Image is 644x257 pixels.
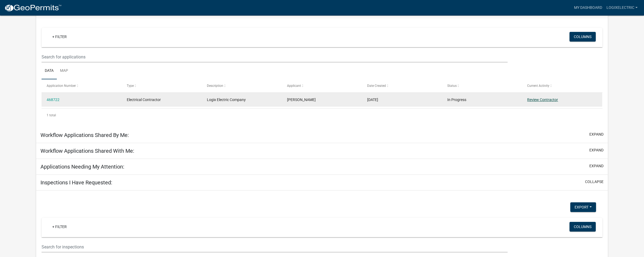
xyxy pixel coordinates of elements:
[42,62,57,80] a: Data
[127,98,161,102] span: Electrical Contractor
[207,84,223,88] span: Description
[522,79,602,92] datatable-header-cell: Current Activity
[569,222,596,232] button: Columns
[362,79,442,92] datatable-header-cell: Date Created
[57,62,71,80] a: Map
[604,3,640,13] a: LogixElectric
[127,84,134,88] span: Type
[367,84,386,88] span: Date Created
[447,98,466,102] span: In Progress
[569,32,596,42] button: Columns
[42,241,508,252] input: Search for inspections
[42,109,602,122] div: 1 total
[47,84,76,88] span: Application Number
[36,18,608,127] div: collapse
[589,132,604,137] button: expand
[367,98,378,102] span: 08/25/2025
[527,84,549,88] span: Current Activity
[202,79,282,92] datatable-header-cell: Description
[527,98,558,102] a: Review Contractor
[287,84,301,88] span: Applicant
[442,79,522,92] datatable-header-cell: Status
[47,98,59,102] a: 468722
[48,222,71,232] a: + Filter
[40,132,129,138] h5: Workflow Applications Shared By Me:
[40,179,112,186] h5: Inspections I Have Requested:
[42,79,122,92] datatable-header-cell: Application Number
[589,163,604,169] button: expand
[570,202,596,212] button: Export
[40,148,134,154] h5: Workflow Applications Shared With Me:
[287,98,316,102] span: Jameel Gibbs
[447,84,457,88] span: Status
[282,79,362,92] datatable-header-cell: Applicant
[572,3,604,13] a: My Dashboard
[48,32,71,42] a: + Filter
[585,179,604,185] button: collapse
[40,163,124,170] h5: Applications Needing My Attention:
[589,147,604,153] button: expand
[42,51,508,62] input: Search for applications
[122,79,202,92] datatable-header-cell: Type
[207,98,246,102] span: Logix Electric Company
